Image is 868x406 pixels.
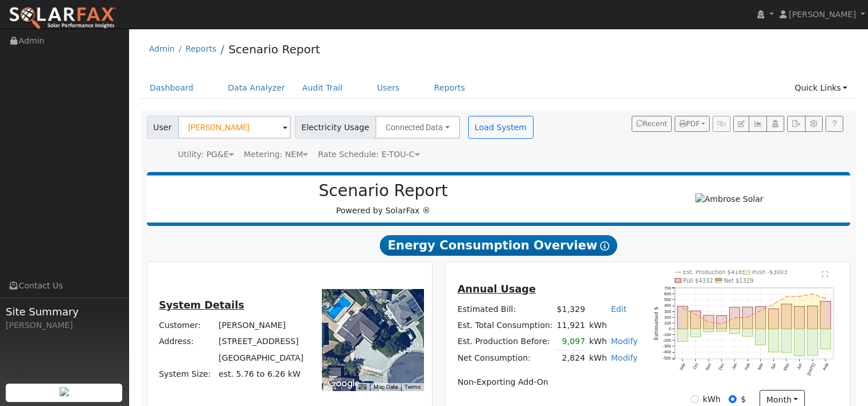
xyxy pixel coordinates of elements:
span: Site Summary [6,304,123,319]
text: Estimated $ [653,307,659,341]
input: Select a User [178,116,291,139]
button: Login As [766,116,784,132]
button: Map Data [373,383,398,391]
td: 11,921 [555,317,587,333]
text: Net $1329 [724,278,754,284]
text: Est. Production $4185 [683,269,746,275]
a: Terms (opens in new tab) [404,384,421,390]
span: User [147,116,178,139]
h2: Scenario Report [158,181,608,201]
button: Export Interval Data [787,116,805,132]
text: -500 [663,356,671,361]
text: 0 [668,326,671,331]
rect: onclick="" [795,307,805,329]
span: Alias: HETOUCN [318,150,419,159]
text: Push -$3003 [752,269,788,275]
td: [STREET_ADDRESS] [217,334,306,350]
circle: onclick="" [708,321,710,323]
text: 100 [664,321,671,326]
rect: onclick="" [781,329,792,353]
td: Net Consumption: [456,350,555,366]
label: kWh [703,393,721,405]
button: Edit User [733,116,749,132]
button: Settings [805,116,823,132]
text: Mar [757,362,765,371]
text: Feb [744,362,751,371]
div: Powered by SolarFax ® [153,181,614,217]
rect: onclick="" [717,316,727,329]
rect: onclick="" [678,329,688,342]
text: -200 [663,338,671,343]
u: Annual Usage [458,283,536,295]
rect: onclick="" [807,306,818,329]
a: Quick Links [786,77,856,99]
rect: onclick="" [678,306,688,329]
td: Est. Production Before: [456,333,555,350]
circle: onclick="" [825,298,827,299]
rect: onclick="" [742,329,753,337]
td: Estimated Bill: [456,301,555,317]
td: kWh [587,333,609,350]
button: Connected Data [375,116,460,139]
input: kWh [691,395,699,403]
div: [PERSON_NAME] [6,319,123,331]
circle: onclick="" [734,317,735,319]
a: Dashboard [141,77,203,99]
input: $ [729,395,737,403]
rect: onclick="" [756,307,766,329]
a: Users [368,77,408,99]
text:  [822,271,828,278]
circle: onclick="" [695,314,696,315]
rect: onclick="" [690,311,700,329]
text: 700 [664,286,671,291]
text: Apr [770,362,777,370]
td: 2,824 [555,350,587,366]
text: Oct [692,362,699,370]
a: Modify [611,353,638,362]
rect: onclick="" [807,329,818,356]
a: Reports [185,44,216,53]
a: Modify [611,337,638,346]
button: Load System [468,116,534,139]
rect: onclick="" [690,329,700,337]
circle: onclick="" [760,310,761,311]
td: kWh [587,317,640,333]
td: Est. Total Consumption: [456,317,555,333]
span: est. 5.76 to 6.26 kW [219,369,301,378]
circle: onclick="" [799,295,800,297]
td: kWh [587,350,609,366]
rect: onclick="" [703,329,714,332]
rect: onclick="" [756,329,766,345]
img: Ambrose Solar [695,193,764,205]
td: [PERSON_NAME] [217,318,306,334]
text: Sep [678,362,686,372]
text: 200 [664,315,671,320]
rect: onclick="" [742,307,753,329]
circle: onclick="" [682,307,683,309]
div: Metering: NEM [244,149,308,161]
td: Non-Exporting Add-On [456,374,640,391]
text: -400 [663,350,671,355]
circle: onclick="" [812,293,813,295]
circle: onclick="" [747,317,749,318]
text: Dec [717,362,725,372]
rect: onclick="" [781,304,792,329]
a: Open this area in Google Maps (opens a new window) [325,376,363,391]
span: Energy Consumption Overview [380,235,617,256]
a: Scenario Report [228,42,320,56]
td: System Size: [157,366,216,382]
button: Multi-Series Graph [749,116,766,132]
span: Electricity Usage [295,116,376,139]
img: SolarFax [9,6,116,30]
td: $1,329 [555,301,587,317]
a: Audit Trail [294,77,351,99]
button: Keyboard shortcuts [359,383,367,391]
text: -100 [663,332,671,337]
text: Jan [731,362,738,370]
td: [GEOGRAPHIC_DATA] [217,350,306,366]
rect: onclick="" [820,301,831,329]
text: May [782,362,790,372]
i: Show Help [600,241,609,251]
td: 9,097 [555,333,587,350]
rect: onclick="" [768,329,779,352]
